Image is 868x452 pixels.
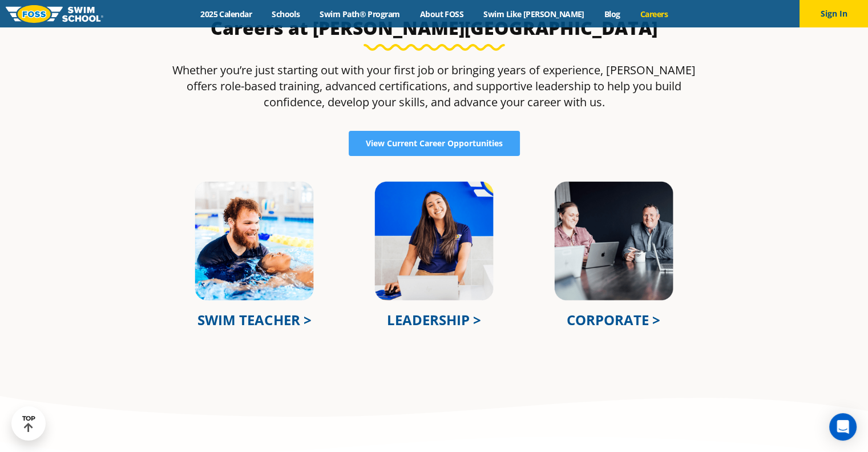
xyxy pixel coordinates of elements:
[165,17,704,39] h3: Careers at [PERSON_NAME][GEOGRAPHIC_DATA]
[191,9,262,19] a: 2025 Calendar
[22,415,35,433] div: TOP
[829,413,857,441] div: Open Intercom Messenger
[6,5,103,23] img: FOSS Swim School Logo
[630,9,677,19] a: Careers
[567,310,660,329] a: CORPORATE >
[349,131,520,156] a: View Current Career Opportunities
[366,139,503,147] span: View Current Career Opportunities
[165,62,704,110] p: Whether you’re just starting out with your first job or bringing years of experience, [PERSON_NAM...
[594,9,630,19] a: Blog
[262,9,310,19] a: Schools
[387,310,481,329] a: LEADERSHIP >
[410,9,474,19] a: About FOSS
[310,9,410,19] a: Swim Path® Program
[474,9,595,19] a: Swim Like [PERSON_NAME]
[197,310,311,329] a: SWIM TEACHER >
